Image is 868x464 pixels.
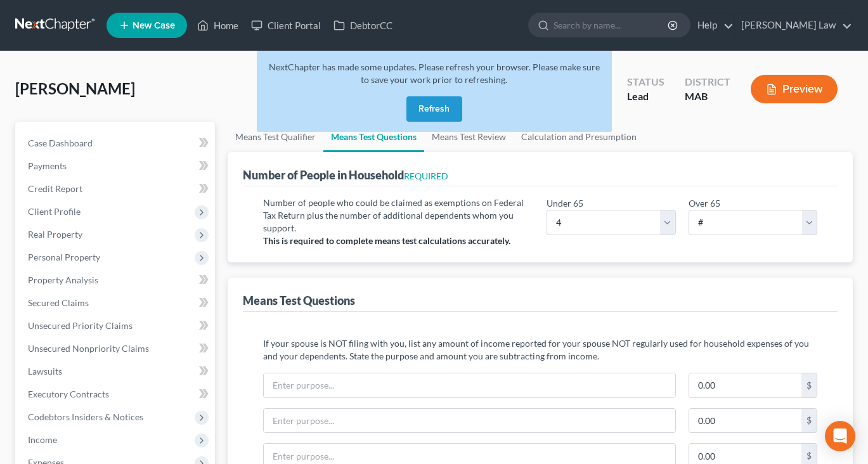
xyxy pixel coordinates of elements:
[627,89,664,104] div: Lead
[28,297,89,308] span: Secured Claims
[404,171,448,181] span: REQUIRED
[28,138,93,148] span: Case Dashboard
[191,14,245,37] a: Home
[264,409,675,433] input: Enter purpose...
[28,252,100,262] span: Personal Property
[28,411,143,422] span: Codebtors Insiders & Notices
[18,177,215,200] a: Credit Report
[825,421,855,451] div: Open Intercom Messenger
[28,343,149,354] span: Unsecured Nonpriority Claims
[691,14,734,37] a: Help
[263,197,534,235] p: Number of people who could be claimed as exemptions on Federal Tax Return plus the number of addi...
[801,373,817,397] div: $
[28,274,98,285] span: Property Analysis
[18,314,215,337] a: Unsecured Priority Claims
[28,366,62,377] span: Lawsuits
[685,89,730,104] div: MAB
[28,160,67,171] span: Payments
[801,409,817,433] div: $
[228,122,323,152] a: Means Test Qualifier
[28,389,109,399] span: Executory Contracts
[243,167,448,183] div: Number of People in Household
[15,79,135,98] span: [PERSON_NAME]
[133,21,175,30] span: New Case
[18,269,215,292] a: Property Analysis
[18,155,215,177] a: Payments
[264,373,675,397] input: Enter purpose...
[547,197,583,210] label: Under 65
[243,293,355,308] div: Means Test Questions
[689,197,720,210] label: Over 65
[554,13,670,37] input: Search by name...
[18,360,215,383] a: Lawsuits
[28,206,81,217] span: Client Profile
[263,337,817,363] p: If your spouse is NOT filing with you, list any amount of income reported for your spouse NOT reg...
[735,14,852,37] a: [PERSON_NAME] Law
[751,75,838,103] button: Preview
[269,61,600,85] span: NextChapter has made some updates. Please refresh your browser. Please make sure to save your wor...
[327,14,399,37] a: DebtorCC
[28,183,82,194] span: Credit Report
[689,409,801,433] input: 0.00
[689,373,801,397] input: 0.00
[627,75,664,89] div: Status
[263,235,510,246] strong: This is required to complete means test calculations accurately.
[18,337,215,360] a: Unsecured Nonpriority Claims
[18,132,215,155] a: Case Dashboard
[245,14,327,37] a: Client Portal
[28,229,82,240] span: Real Property
[28,434,57,445] span: Income
[406,96,462,122] button: Refresh
[28,320,133,331] span: Unsecured Priority Claims
[685,75,730,89] div: District
[18,383,215,406] a: Executory Contracts
[18,292,215,314] a: Secured Claims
